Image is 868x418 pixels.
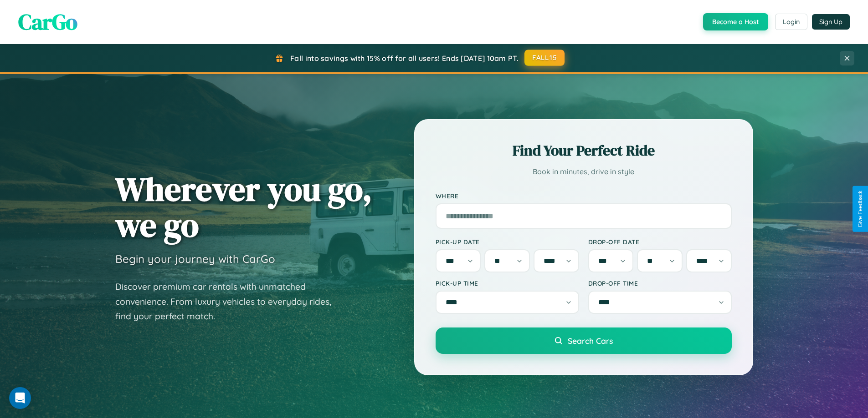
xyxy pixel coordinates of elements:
button: FALL15 [524,50,565,66]
h2: Find Your Perfect Ride [436,141,732,161]
label: Where [436,192,732,200]
label: Drop-off Date [588,238,732,246]
button: Login [775,14,807,30]
div: Open Intercom Messenger [9,387,31,409]
label: Drop-off Time [588,279,732,287]
p: Book in minutes, drive in style [436,165,732,178]
p: Discover premium car rentals with unmatched convenience. From luxury vehicles to everyday rides, ... [115,279,343,324]
h3: Begin your journey with CarGo [115,252,275,266]
label: Pick-up Time [436,279,579,287]
span: Search Cars [568,336,613,346]
button: Search Cars [436,327,732,354]
button: Become a Host [703,13,768,30]
label: Pick-up Date [436,238,579,246]
span: CarGo [18,7,77,37]
h1: Wherever you go, we go [115,171,372,243]
span: Fall into savings with 15% off for all users! Ends [DATE] 10am PT. [290,54,519,63]
button: Sign Up [812,14,850,30]
div: Give Feedback [857,191,863,227]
